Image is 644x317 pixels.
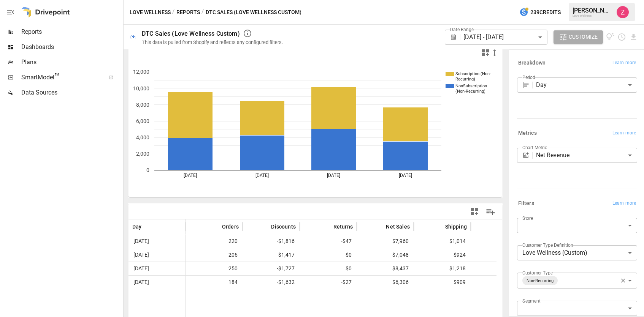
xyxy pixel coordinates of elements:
button: Sort [322,221,333,232]
text: Subscription (Non- [455,71,491,76]
label: Date Range [450,26,474,33]
button: Sort [434,221,444,232]
div: Love Wellness [573,14,612,17]
span: $1,218 [417,262,467,275]
button: Sort [143,221,153,232]
text: Recurring) [455,77,475,82]
text: [DATE] [327,173,340,178]
span: -$1,727 [246,262,296,275]
div: [DATE] - [DATE] [463,30,547,45]
button: Sort [374,221,385,232]
span: $8,437 [360,262,410,275]
span: 206 [189,248,239,262]
label: Customer Type Definition [522,242,573,248]
label: Store [522,215,533,221]
span: ™ [54,72,60,81]
span: $1,014 [417,235,467,248]
button: Download report [629,33,638,41]
button: Schedule report [617,33,626,41]
button: Reports [176,8,200,17]
span: -$27 [303,276,353,289]
label: Customer Type [522,270,553,276]
h6: Metrics [518,129,537,137]
div: Love Wellness (Custom) [517,245,637,260]
label: Chart Metric [522,144,547,151]
div: / [201,8,204,17]
span: -$1,632 [246,276,296,289]
text: 12,000 [133,69,149,75]
text: 8,000 [136,102,149,108]
text: 4,000 [136,134,149,140]
span: Plans [21,58,122,67]
text: [DATE] [399,173,412,178]
span: -$1,816 [246,235,296,248]
img: Zoe Keller [617,6,629,18]
text: 0 [146,167,149,173]
text: NonSubscription [455,84,487,88]
span: Learn more [612,200,636,207]
h6: Filters [518,199,534,208]
span: Non-Recurring [523,276,557,285]
span: 220 [189,235,239,248]
span: $6,306 [360,276,410,289]
button: View documentation [606,30,615,44]
text: 2,000 [136,151,149,157]
svg: A chart. [128,60,496,197]
text: [DATE] [255,173,269,178]
span: [DATE] [132,276,150,289]
button: Zoe Keller [612,2,633,23]
span: 239 Credits [530,8,561,17]
text: [DATE] [184,173,197,178]
span: SmartModel [21,73,100,82]
text: 6,000 [136,118,149,124]
div: Net Revenue [536,148,637,163]
button: 239Credits [516,5,564,19]
div: DTC Sales (Love Wellness Custom) [142,30,240,37]
span: Customize [569,32,598,42]
span: $0 [303,262,353,275]
span: Net Sales [386,223,410,230]
span: Reports [21,27,122,36]
div: This data is pulled from Shopify and reflects any configured filters. [142,39,283,45]
div: Day [536,77,637,93]
span: Shipping [445,223,467,230]
span: Dashboards [21,43,122,52]
span: $924 [417,248,467,262]
span: Discounts [271,223,296,230]
h6: Breakdown [518,59,546,67]
span: $7,048 [360,248,410,262]
span: Day [132,223,142,230]
button: Customize [554,30,603,44]
span: [DATE] [132,235,150,248]
div: 🛍 [130,33,136,41]
button: Manage Columns [482,203,499,220]
button: Sort [211,221,221,232]
div: / [172,8,175,17]
span: [DATE] [132,262,150,275]
button: Love Wellness [130,8,171,17]
span: 250 [189,262,239,275]
span: -$1,417 [246,248,296,262]
span: 184 [189,276,239,289]
button: Sort [260,221,270,232]
span: -$47 [303,235,353,248]
span: Orders [222,223,239,230]
text: 10,000 [133,85,149,91]
div: [PERSON_NAME] [573,7,612,14]
span: Returns [333,223,353,230]
span: Learn more [612,129,636,137]
span: [DATE] [132,248,150,262]
span: $909 [417,276,467,289]
span: Learn more [612,59,636,67]
span: Data Sources [21,88,122,97]
span: $7,960 [360,235,410,248]
text: (Non-Recurring) [455,89,485,94]
label: Period [522,74,535,80]
span: $0 [303,248,353,262]
label: Segment [522,298,540,304]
